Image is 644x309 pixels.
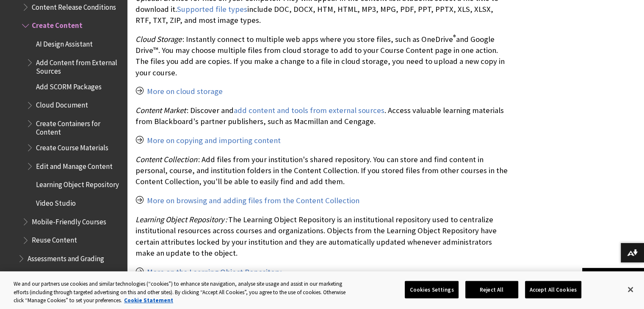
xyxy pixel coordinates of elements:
p: The Learning Object Repository is an institutional repository used to centralize institutional re... [135,214,510,259]
button: Reject All [465,281,518,298]
span: Mobile-Friendly Courses [32,215,106,226]
a: Supported file types [177,4,247,14]
a: Back to top [582,268,644,284]
div: We and our partners use cookies and similar technologies (“cookies”) to enhance site navigation, ... [14,280,354,305]
span: Video Studio [36,196,76,207]
button: Accept All Cookies [525,281,581,298]
span: Content Collection [135,154,197,164]
a: More information about your privacy, opens in a new tab [124,297,173,304]
span: AI Design Assistant [36,37,93,48]
span: Learning Object Repository [135,215,224,224]
a: add content and tools from external sources [234,105,384,116]
span: Add Content from External Sources [36,55,121,75]
span: Assessments and Grading [28,251,104,263]
p: : Discover and . Access valuable learning materials from Blackboard's partner publishers, such as... [135,105,510,127]
span: Interact with Students [28,270,98,281]
a: More on copying and importing content [147,135,281,146]
p: : Add files from your institution's shared repository. You can store and find content in personal... [135,154,510,188]
span: Reuse Content [32,233,77,245]
sup: ® [453,33,456,41]
p: : Instantly connect to multiple web apps where you store files, such as OneDrive and Google Drive... [135,34,510,78]
a: More on the Learning Object Repository [147,267,282,277]
span: Create Course Materials [36,141,108,152]
span: Create Containers for Content [36,116,121,136]
span: Edit and Manage Content [36,159,113,171]
span: Create Content [32,19,83,30]
span: Learning Object Repository [36,178,119,189]
span: Cloud Document [36,98,88,110]
a: More on browsing and adding files from the Content Collection [147,196,359,206]
a: More on cloud storage [147,86,223,97]
button: Cookies Settings [405,281,458,298]
span: Content Market [135,105,186,115]
span: : [225,215,227,224]
button: Close [621,280,640,299]
span: Add SCORM Packages [36,80,102,91]
span: Cloud Storage [135,34,182,44]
